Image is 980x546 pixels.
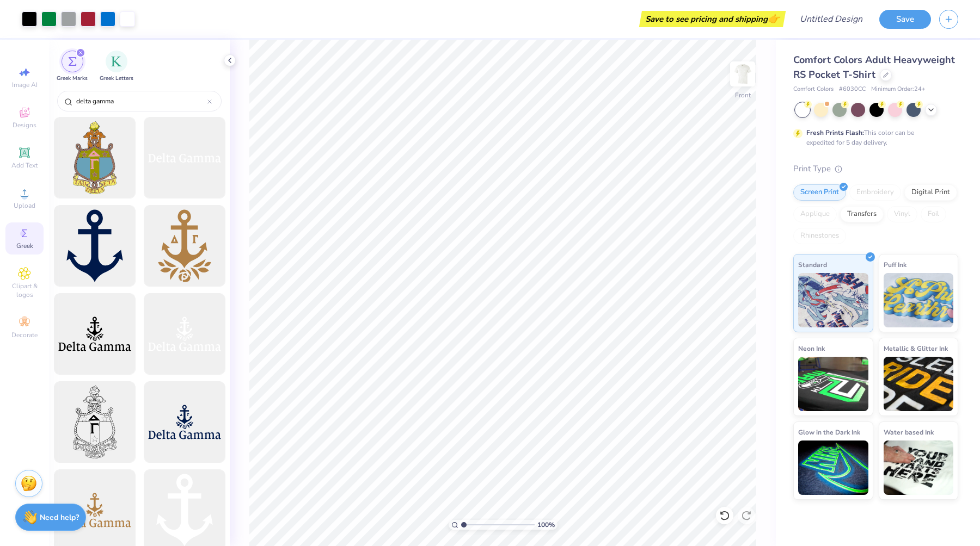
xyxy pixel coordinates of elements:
div: Foil [921,206,946,222]
img: Standard [798,273,868,327]
span: Water based Ink [884,426,934,438]
span: Greek [16,241,33,250]
div: filter for Greek Marks [57,51,88,83]
span: Designs [13,121,36,129]
span: Decorate [11,331,38,339]
img: Neon Ink [798,357,868,411]
span: 👉 [768,12,780,25]
span: Minimum Order: 24 + [871,85,926,94]
input: Untitled Design [791,8,871,30]
span: Greek Letters [100,75,133,83]
img: Puff Ink [884,273,954,327]
img: Water based Ink [884,440,954,495]
strong: Fresh Prints Flash: [806,128,864,137]
span: 100 % [537,520,555,530]
button: Save [879,10,931,29]
div: Applique [793,206,837,222]
div: Save to see pricing and shipping [642,11,783,27]
span: Standard [798,259,827,270]
div: Screen Print [793,184,846,201]
span: Upload [14,201,35,210]
div: Embroidery [849,184,901,201]
button: filter button [57,51,88,83]
span: # 6030CC [839,85,866,94]
div: This color can be expedited for 5 day delivery. [806,128,940,147]
div: Rhinestones [793,228,846,244]
button: filter button [100,51,133,83]
span: Comfort Colors Adult Heavyweight RS Pocket T-Shirt [793,53,955,81]
div: Transfers [840,206,884,222]
span: Clipart & logos [5,282,44,299]
div: filter for Greek Letters [100,51,133,83]
span: Add Text [11,161,38,170]
div: Front [735,90,751,100]
span: Glow in the Dark Ink [798,426,860,438]
span: Image AI [12,80,38,89]
img: Front [732,63,754,85]
span: Metallic & Glitter Ink [884,343,948,354]
img: Greek Marks Image [68,57,77,66]
span: Greek Marks [57,75,88,83]
div: Print Type [793,163,958,175]
div: Vinyl [887,206,917,222]
strong: Need help? [40,512,79,523]
img: Glow in the Dark Ink [798,440,868,495]
div: Digital Print [904,184,957,201]
input: Try "Alpha" [75,96,207,107]
span: Puff Ink [884,259,906,270]
img: Metallic & Glitter Ink [884,357,954,411]
span: Comfort Colors [793,85,834,94]
img: Greek Letters Image [111,56,122,67]
span: Neon Ink [798,343,825,354]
